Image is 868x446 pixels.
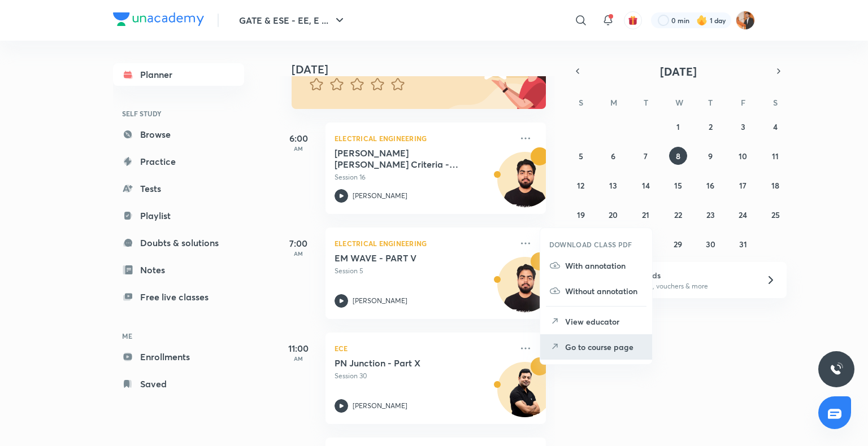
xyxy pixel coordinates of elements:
a: Browse [113,123,244,146]
a: Playlist [113,204,244,227]
abbr: October 20, 2025 [609,209,618,220]
button: October 14, 2025 [637,176,655,194]
a: Enrollments [113,346,244,368]
button: [DATE] [585,63,771,79]
abbr: October 30, 2025 [706,239,715,250]
a: Planner [113,63,244,86]
p: AM [276,145,321,152]
abbr: October 18, 2025 [771,180,779,191]
button: October 31, 2025 [734,235,752,253]
button: October 12, 2025 [572,176,590,194]
abbr: October 21, 2025 [642,209,649,220]
img: Company Logo [113,12,204,26]
button: GATE & ESE - EE, E ... [232,9,353,32]
img: Avatar [498,263,552,317]
abbr: October 10, 2025 [739,151,747,161]
h5: 11:00 [276,342,321,355]
abbr: October 14, 2025 [642,180,650,191]
a: Saved [113,373,244,395]
p: Electrical Engineering [335,237,512,250]
p: With annotation [565,260,643,272]
p: AM [276,250,321,257]
h6: SELF STUDY [113,104,244,123]
abbr: October 29, 2025 [674,239,682,250]
p: [PERSON_NAME] [353,401,407,411]
h5: 7:00 [276,237,321,250]
abbr: October 8, 2025 [676,151,680,161]
p: View educator [565,316,643,327]
p: [PERSON_NAME] [353,296,407,306]
abbr: Thursday [708,97,713,108]
button: October 21, 2025 [637,205,655,224]
h6: DOWNLOAD CLASS PDF [549,239,632,250]
button: October 6, 2025 [604,147,622,165]
img: streak [696,15,708,26]
p: Go to course page [565,341,643,353]
abbr: October 16, 2025 [706,180,714,191]
abbr: October 23, 2025 [706,209,715,220]
button: October 18, 2025 [766,176,784,194]
img: avatar [628,15,638,25]
button: avatar [624,11,642,29]
abbr: Sunday [579,97,583,108]
h5: EM WAVE - PART V [335,252,475,264]
abbr: October 24, 2025 [739,209,747,220]
a: Tests [113,177,244,200]
abbr: Friday [741,97,745,108]
span: [DATE] [660,64,697,79]
button: October 7, 2025 [637,147,655,165]
abbr: October 6, 2025 [611,151,615,161]
h6: Refer friends [613,269,752,281]
img: Ayush sagitra [736,11,755,30]
p: Session 16 [335,172,512,182]
p: Electrical Engineering [335,132,512,145]
abbr: Monday [610,97,617,108]
button: October 8, 2025 [669,147,687,165]
abbr: October 4, 2025 [773,121,778,132]
button: October 13, 2025 [604,176,622,194]
h4: [DATE] [292,63,557,76]
button: October 23, 2025 [701,205,719,224]
abbr: October 25, 2025 [771,209,780,220]
abbr: October 22, 2025 [674,209,682,220]
abbr: October 5, 2025 [579,151,583,161]
p: Win a laptop, vouchers & more [613,281,752,291]
abbr: October 1, 2025 [676,121,680,132]
img: Avatar [498,368,552,422]
button: October 3, 2025 [734,117,752,135]
button: October 1, 2025 [669,117,687,135]
abbr: October 12, 2025 [577,180,584,191]
abbr: October 19, 2025 [577,209,585,220]
button: October 4, 2025 [766,117,784,135]
button: October 16, 2025 [701,176,719,194]
button: October 29, 2025 [669,235,687,253]
img: ttu [830,362,843,376]
button: October 9, 2025 [701,147,719,165]
button: October 5, 2025 [572,147,590,165]
abbr: October 11, 2025 [772,151,779,161]
abbr: October 13, 2025 [609,180,617,191]
p: [PERSON_NAME] [353,191,407,201]
abbr: October 2, 2025 [709,121,713,132]
button: October 15, 2025 [669,176,687,194]
button: October 25, 2025 [766,205,784,224]
h5: PN Junction - Part X [335,357,475,369]
abbr: October 31, 2025 [739,239,747,250]
p: Session 30 [335,371,512,381]
h6: ME [113,326,244,346]
img: Avatar [498,158,552,212]
abbr: October 9, 2025 [708,151,713,161]
abbr: Saturday [773,97,778,108]
button: October 2, 2025 [701,117,719,135]
p: Session 5 [335,266,512,276]
a: Free live classes [113,286,244,308]
button: October 30, 2025 [701,235,719,253]
abbr: October 7, 2025 [644,151,648,161]
abbr: October 15, 2025 [674,180,682,191]
button: October 19, 2025 [572,205,590,224]
abbr: October 17, 2025 [739,180,747,191]
p: AM [276,355,321,362]
h5: Routh Hurwitz Criteria - Part IV [335,147,475,170]
a: Practice [113,150,244,173]
abbr: Tuesday [644,97,648,108]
